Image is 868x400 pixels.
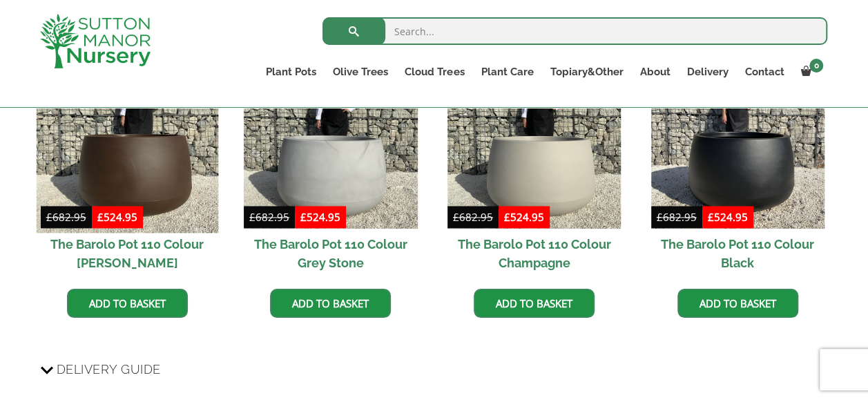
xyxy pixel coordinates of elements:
[40,14,151,68] img: logo
[41,55,214,278] a: Sale! The Barolo Pot 110 Colour [PERSON_NAME]
[249,210,255,224] span: £
[474,289,595,318] a: Add to basket: “The Barolo Pot 110 Colour Champagne”
[97,210,137,224] bdi: 524.95
[678,62,736,82] a: Delivery
[504,210,544,224] bdi: 524.95
[453,210,459,224] span: £
[447,229,621,278] h2: The Barolo Pot 110 Colour Champagne
[300,210,307,224] span: £
[651,55,824,278] a: Sale! The Barolo Pot 110 Colour Black
[325,62,396,82] a: Olive Trees
[708,210,714,224] span: £
[708,210,748,224] bdi: 524.95
[322,17,827,45] input: Search...
[472,62,541,82] a: Plant Care
[453,210,493,224] bdi: 682.95
[258,62,325,82] a: Plant Pots
[631,62,678,82] a: About
[57,356,161,382] span: Delivery Guide
[396,62,472,82] a: Cloud Trees
[41,229,214,278] h2: The Barolo Pot 110 Colour [PERSON_NAME]
[504,210,510,224] span: £
[657,210,697,224] bdi: 682.95
[541,62,631,82] a: Topiary&Other
[46,210,86,224] bdi: 682.95
[677,289,798,318] a: Add to basket: “The Barolo Pot 110 Colour Black”
[270,289,391,318] a: Add to basket: “The Barolo Pot 110 Colour Grey Stone”
[300,210,340,224] bdi: 524.95
[447,55,621,229] img: The Barolo Pot 110 Colour Champagne
[67,289,188,318] a: Add to basket: “The Barolo Pot 110 Colour Mocha Brown”
[657,210,663,224] span: £
[736,62,792,82] a: Contact
[809,59,823,73] span: 0
[244,55,417,229] img: The Barolo Pot 110 Colour Grey Stone
[244,55,417,278] a: Sale! The Barolo Pot 110 Colour Grey Stone
[792,62,827,82] a: 0
[36,51,218,234] img: The Barolo Pot 110 Colour Mocha Brown
[651,229,824,278] h2: The Barolo Pot 110 Colour Black
[651,55,824,229] img: The Barolo Pot 110 Colour Black
[46,210,52,224] span: £
[244,229,417,278] h2: The Barolo Pot 110 Colour Grey Stone
[249,210,289,224] bdi: 682.95
[97,210,104,224] span: £
[447,55,621,278] a: Sale! The Barolo Pot 110 Colour Champagne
